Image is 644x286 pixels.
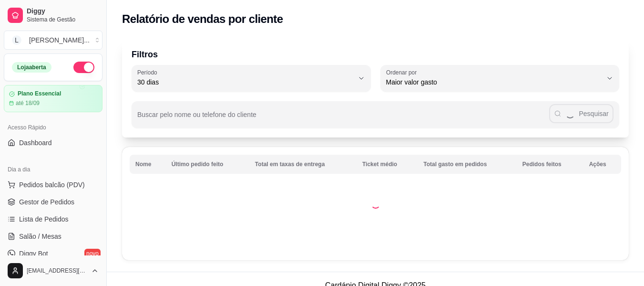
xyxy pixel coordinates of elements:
span: Sistema de Gestão [27,16,99,23]
span: L [12,35,21,45]
span: Gestor de Pedidos [19,197,74,207]
button: Alterar Status [73,62,94,73]
div: Loja aberta [12,62,51,73]
h2: Relatório de vendas por cliente [122,11,283,27]
button: [EMAIL_ADDRESS][DOMAIN_NAME] [4,259,102,282]
span: Pedidos balcão (PDV) [19,180,85,190]
button: Período30 dias [132,65,371,92]
span: [EMAIL_ADDRESS][DOMAIN_NAME] [27,267,87,275]
button: Pedidos balcão (PDV) [4,177,102,192]
a: Gestor de Pedidos [4,194,102,210]
button: Ordenar porMaior valor gasto [380,65,620,92]
a: Diggy Botnovo [4,246,102,261]
a: Plano Essencialaté 18/09 [4,85,102,112]
div: Loading [371,199,380,209]
div: Acesso Rápido [4,120,102,135]
a: Salão / Mesas [4,229,102,244]
span: Lista de Pedidos [19,214,69,224]
label: Ordenar por [386,68,420,76]
p: Filtros [132,48,619,61]
span: Maior valor gasto [386,77,603,87]
span: Diggy [27,7,99,16]
input: Buscar pelo nome ou telefone do cliente [137,114,549,123]
a: Lista de Pedidos [4,212,102,227]
span: 30 dias [137,77,354,87]
button: Select a team [4,31,102,50]
div: Dia a dia [4,162,102,177]
span: Diggy Bot [19,249,48,258]
span: Salão / Mesas [19,232,61,241]
article: Plano Essencial [18,90,61,97]
a: DiggySistema de Gestão [4,4,102,27]
div: [PERSON_NAME] ... [29,35,90,45]
label: Período [137,68,160,76]
article: até 18/09 [16,99,40,107]
a: Dashboard [4,135,102,150]
span: Dashboard [19,138,52,148]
